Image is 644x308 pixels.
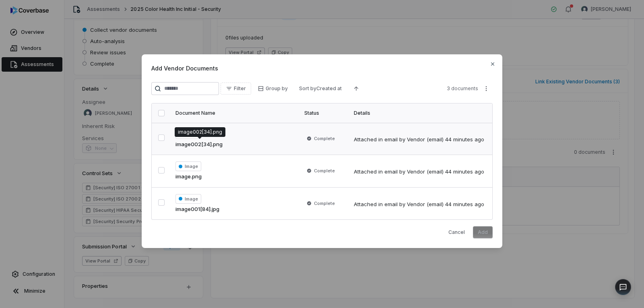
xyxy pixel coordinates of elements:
[445,201,484,209] div: 44 minutes ago
[444,226,470,238] button: Cancel
[354,110,486,116] div: Details
[175,141,223,149] span: image002[34].png
[354,201,484,209] div: Attached in email
[348,83,364,95] button: Ascending
[175,110,295,116] div: Document Name
[354,168,484,176] div: Attached in email
[399,136,444,144] div: by Vendor (email)
[480,83,493,95] button: More actions
[175,194,201,204] span: Image
[234,85,246,92] span: Filter
[304,110,344,116] div: Status
[354,136,484,144] div: Attached in email
[353,85,359,92] svg: Ascending
[399,201,444,209] div: by Vendor (email)
[314,167,335,174] span: Complete
[314,200,335,207] span: Complete
[445,168,484,176] div: 44 minutes ago
[178,129,222,135] p: image002[34].png
[175,205,219,213] span: image001[84].jpg
[294,83,347,95] button: Sort byCreated at
[151,64,493,72] span: Add Vendor Documents
[399,168,444,176] div: by Vendor (email)
[175,161,201,171] span: Image
[445,136,484,144] div: 44 minutes ago
[253,83,293,95] button: Group by
[447,85,478,92] span: 3 documents
[221,83,251,95] button: Filter
[175,173,202,181] span: image.png
[314,135,335,142] span: Complete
